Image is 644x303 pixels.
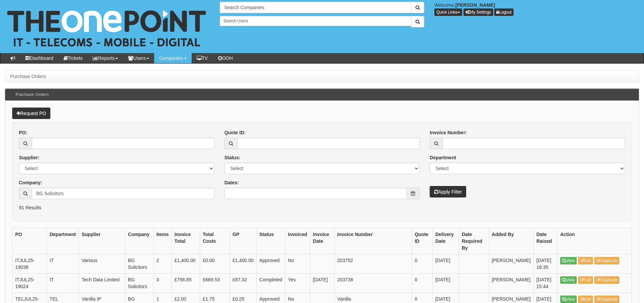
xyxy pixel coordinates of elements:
[153,254,172,273] td: 2
[10,73,46,80] li: Purchase Orders
[560,257,577,264] a: View
[47,254,79,273] td: IT
[578,276,593,284] a: Edit
[310,273,334,293] td: [DATE]
[79,254,125,273] td: Various
[533,228,557,254] th: Date Raised
[560,296,577,303] a: View
[334,273,412,293] td: 203738
[20,53,58,63] a: Dashboard
[200,273,230,293] td: £669.53
[334,254,412,273] td: 203752
[230,254,256,273] td: £1,400.00
[310,228,334,254] th: Invoice Date
[47,228,79,254] th: Department
[257,273,285,293] td: Completed
[125,228,153,254] th: Company
[494,8,514,16] a: Logout
[213,53,238,63] a: OOH
[412,273,432,293] td: 0
[429,2,644,16] div: Welcome,
[12,89,52,100] h3: Purchase Orders
[489,254,533,273] td: [PERSON_NAME]
[224,179,239,186] label: Dates:
[285,228,310,254] th: Invoiced
[220,2,411,13] input: Search Companies
[200,228,230,254] th: Total Costs
[230,228,256,254] th: GP
[125,254,153,273] td: BG Solicitors
[578,296,593,303] a: Edit
[153,273,172,293] td: 3
[430,129,467,136] label: Invoice Number:
[257,254,285,273] td: Approved
[19,154,40,161] label: Supplier:
[19,179,42,186] label: Company:
[88,53,123,63] a: Reports
[285,273,310,293] td: Yes
[285,254,310,273] td: No
[19,129,27,136] label: PO:
[594,296,619,303] a: Duplicate
[153,228,172,254] th: Items
[47,273,79,293] td: IT
[578,257,593,264] a: Edit
[533,273,557,293] td: [DATE] 15:44
[224,129,246,136] label: Quote ID:
[257,228,285,254] th: Status
[13,273,47,293] td: ITJUL25-19024
[172,273,200,293] td: £756.85
[79,228,125,254] th: Supplier
[79,273,125,293] td: Tech Data Limited
[430,154,456,161] label: Department
[594,276,619,284] a: Duplicate
[334,228,412,254] th: Invoice Number
[224,154,240,161] label: Status:
[432,228,459,254] th: Delivery Date
[432,254,459,273] td: [DATE]
[489,273,533,293] td: [PERSON_NAME]
[434,8,462,16] button: Quick Links
[455,2,495,8] b: [PERSON_NAME]
[220,16,411,26] input: Search Users
[594,257,619,264] a: Duplicate
[172,254,200,273] td: £1,400.00
[489,228,533,254] th: Added By
[432,273,459,293] td: [DATE]
[560,276,577,284] a: View
[172,228,200,254] th: Invoice Total
[125,273,153,293] td: BG Solicitors
[533,254,557,273] td: [DATE] 16:35
[12,108,50,119] a: Request PO
[412,228,432,254] th: Quote ID
[430,186,466,197] button: Apply Filter
[412,254,432,273] td: 0
[123,53,154,63] a: Users
[192,53,213,63] a: TV
[230,273,256,293] td: £87.32
[200,254,230,273] td: £0.00
[463,8,493,16] a: My Settings
[459,228,489,254] th: Date Required By
[154,53,192,63] a: Companies
[58,53,88,63] a: Tickets
[13,228,47,254] th: PO
[557,228,632,254] th: Action
[19,204,625,211] p: 91 Results
[13,254,47,273] td: ITJUL25-19038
